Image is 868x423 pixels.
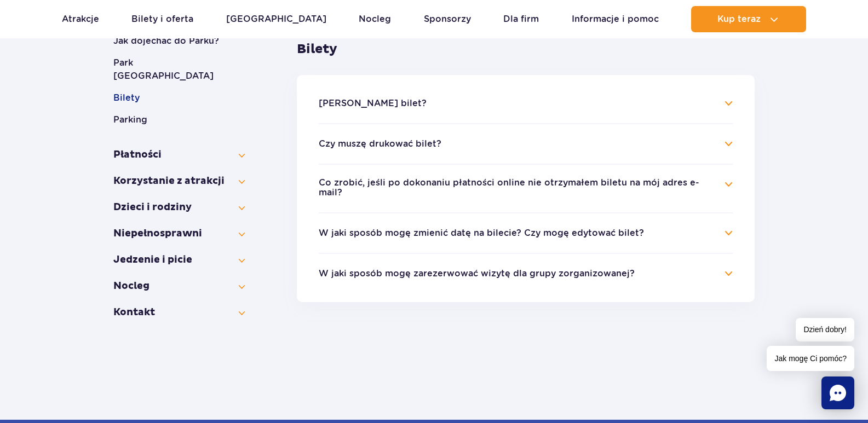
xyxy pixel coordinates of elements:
[821,376,854,409] div: Chat
[319,228,644,238] button: W jaki sposób mogę zmienić datę na bilecie? Czy mogę edytować bilet?
[113,227,245,240] button: Niepełno­sprawni
[796,318,854,341] span: Dzień dobry!
[717,14,761,24] span: Kup teraz
[319,139,441,149] button: Czy muszę drukować bilet?
[767,346,854,371] span: Jak mogę Ci pomóc?
[319,178,716,198] button: Co zrobić, jeśli po dokonaniu płatności online nie otrzymałem biletu na mój adres e-mail?
[113,113,245,126] button: Parking
[691,6,806,32] button: Kup teraz
[113,280,245,293] button: Nocleg
[113,34,245,48] button: Jak dojechać do Parku?
[113,253,245,266] button: Jedzenie i picie
[297,41,755,57] h3: Bilety
[113,175,245,188] button: Korzystanie z atrakcji
[503,6,539,32] a: Dla firm
[113,306,245,319] button: Kontakt
[319,98,427,108] button: [PERSON_NAME] bilet?
[113,201,245,214] button: Dzieci i rodziny
[424,6,471,32] a: Sponsorzy
[113,91,245,105] button: Bilety
[113,148,245,161] button: Płatności
[62,6,99,32] a: Atrakcje
[226,6,326,32] a: [GEOGRAPHIC_DATA]
[319,269,635,279] button: W jaki sposób mogę zarezerwować wizytę dla grupy zorganizowanej?
[131,6,193,32] a: Bilety i oferta
[113,56,245,83] button: Park [GEOGRAPHIC_DATA]
[359,6,391,32] a: Nocleg
[572,6,659,32] a: Informacje i pomoc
